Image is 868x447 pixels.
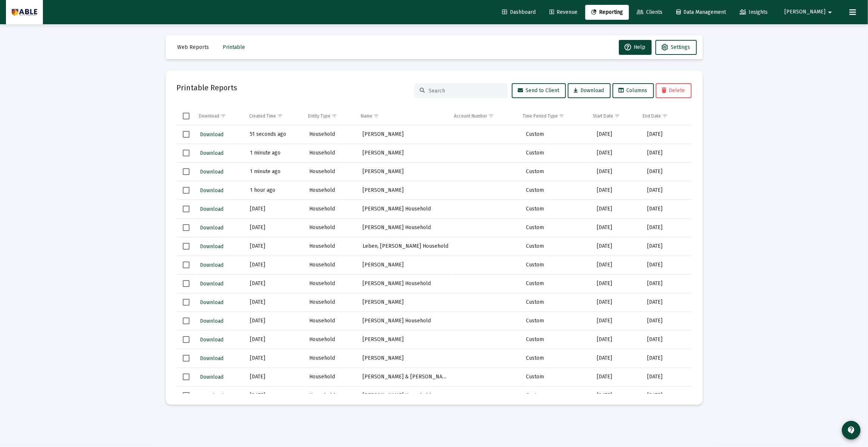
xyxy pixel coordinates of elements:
td: [DATE] [593,330,644,349]
button: Delete [656,83,692,98]
a: Clients [631,5,668,20]
div: Select row [183,243,189,250]
span: Show filter options for column 'Name' [373,113,379,119]
td: Column Account Number [450,107,519,125]
button: Download [199,222,224,233]
td: Household [305,349,359,368]
div: Select row [183,224,189,231]
span: Download [200,225,223,231]
div: Select row [183,206,189,212]
td: [DATE] [644,200,692,218]
td: [DATE] [246,312,305,330]
button: Download [199,334,224,345]
td: Column Download [195,107,246,125]
td: [DATE] [644,274,692,293]
div: Select row [183,150,189,156]
span: Download [200,337,223,343]
div: Select row [183,168,189,175]
div: Select row [183,355,189,362]
td: [DATE] [593,181,644,200]
td: Household [305,274,359,293]
td: [DATE] [246,237,305,256]
td: Column End Date [639,107,686,125]
button: Settings [655,40,697,55]
a: Revenue [543,5,583,20]
span: Columns [619,87,648,94]
td: [PERSON_NAME] [359,181,453,200]
td: 51 seconds ago [246,125,305,144]
td: [DATE] [644,256,692,274]
td: Custom [522,386,593,405]
td: Household [305,330,359,349]
td: Custom [522,144,593,162]
button: Download [199,372,224,382]
td: [DATE] [593,200,644,218]
span: Show filter options for column 'End Date' [662,113,668,119]
td: [DATE] [593,274,644,293]
div: Select row [183,392,189,399]
span: Download [200,262,223,268]
span: Download [200,393,223,399]
button: Download [199,148,224,159]
button: Columns [612,83,654,98]
button: Download [199,353,224,364]
td: Custom [522,349,593,368]
button: Download [199,204,224,215]
div: Time Period Type [523,113,558,119]
div: Start Date [593,113,613,119]
a: Insights [734,5,774,20]
td: [DATE] [593,144,644,162]
button: Download [199,166,224,177]
span: Download [200,169,223,175]
span: Data Management [676,9,726,15]
td: [DATE] [246,349,305,368]
span: [PERSON_NAME] [784,9,825,15]
td: [PERSON_NAME] Household [359,386,453,405]
span: Download [200,206,223,212]
span: Insights [740,9,768,15]
td: [DATE] [644,125,692,144]
td: Household [305,218,359,237]
td: Custom [522,200,593,218]
button: Download [199,297,224,308]
td: [PERSON_NAME] [359,256,453,274]
td: [DATE] [593,125,644,144]
span: Show filter options for column 'Account Number' [488,113,494,119]
td: Custom [522,125,593,144]
div: Entity Type [308,113,330,119]
td: Household [305,293,359,312]
td: [DATE] [644,218,692,237]
button: Download [199,241,224,252]
td: Column Name [357,107,450,125]
td: Custom [522,368,593,386]
span: Download [200,355,223,362]
td: [DATE] [644,330,692,349]
td: [DATE] [593,312,644,330]
td: Column Time Period Type [519,107,589,125]
td: [PERSON_NAME] & [PERSON_NAME] [359,368,453,386]
span: Download [200,281,223,287]
td: [DATE] [644,237,692,256]
td: Leben, [PERSON_NAME] Household [359,237,453,256]
td: Column Created Time [245,107,304,125]
td: Household [305,312,359,330]
button: Download [199,278,224,289]
span: Download [200,318,223,324]
button: Download [199,390,224,401]
a: Dashboard [496,5,542,20]
td: [DATE] [593,162,644,181]
td: [DATE] [246,218,305,237]
span: Clients [637,9,662,15]
td: [PERSON_NAME] [359,144,453,162]
td: Household [305,200,359,218]
td: [PERSON_NAME] Household [359,200,453,218]
td: [DATE] [593,293,644,312]
span: Download [200,131,223,138]
td: 1 minute ago [246,144,305,162]
td: [DATE] [644,386,692,405]
div: Download [199,113,220,119]
td: [DATE] [644,349,692,368]
td: [DATE] [593,386,644,405]
td: [PERSON_NAME] Household [359,218,453,237]
td: Custom [522,274,593,293]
